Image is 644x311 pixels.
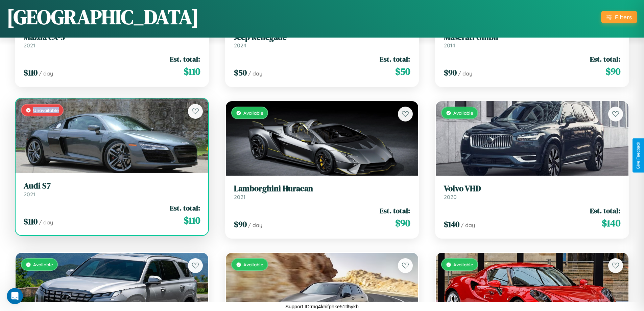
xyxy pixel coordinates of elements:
[395,216,410,230] span: $ 90
[453,110,473,116] span: Available
[444,194,457,200] span: 2020
[7,288,23,304] iframe: Intercom live chat
[234,42,246,49] span: 2024
[453,262,473,267] span: Available
[7,3,199,31] h1: [GEOGRAPHIC_DATA]
[243,110,263,116] span: Available
[234,67,247,78] span: $ 50
[24,181,200,198] a: Audi S72021
[24,191,35,198] span: 2021
[602,216,620,230] span: $ 140
[615,14,632,21] div: Filters
[380,54,410,64] span: Est. total:
[234,219,247,230] span: $ 90
[33,107,59,113] span: Unavailable
[234,194,245,200] span: 2021
[184,214,200,227] span: $ 110
[234,184,410,194] h3: Lamborghini Huracan
[444,219,459,230] span: $ 140
[24,181,200,191] h3: Audi S7
[444,32,620,49] a: Maserati Ghibli2014
[24,42,35,49] span: 2021
[234,32,410,49] a: Jeep Renegade2024
[444,67,457,78] span: $ 90
[590,54,620,64] span: Est. total:
[590,206,620,216] span: Est. total:
[170,203,200,213] span: Est. total:
[24,67,38,78] span: $ 110
[24,32,200,49] a: Mazda CX-52021
[39,70,53,77] span: / day
[24,216,38,227] span: $ 110
[395,65,410,78] span: $ 50
[605,65,620,78] span: $ 90
[636,142,641,169] div: Give Feedback
[285,302,359,311] p: Support ID: mg4khifphke51tl5ykb
[458,70,472,77] span: / day
[243,262,263,267] span: Available
[234,184,410,200] a: Lamborghini Huracan2021
[444,184,620,194] h3: Volvo VHD
[33,262,53,267] span: Available
[170,54,200,64] span: Est. total:
[444,42,455,49] span: 2014
[461,222,475,228] span: / day
[39,219,53,226] span: / day
[444,184,620,200] a: Volvo VHD2020
[380,206,410,216] span: Est. total:
[184,65,200,78] span: $ 110
[248,70,262,77] span: / day
[601,11,637,23] button: Filters
[248,222,262,228] span: / day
